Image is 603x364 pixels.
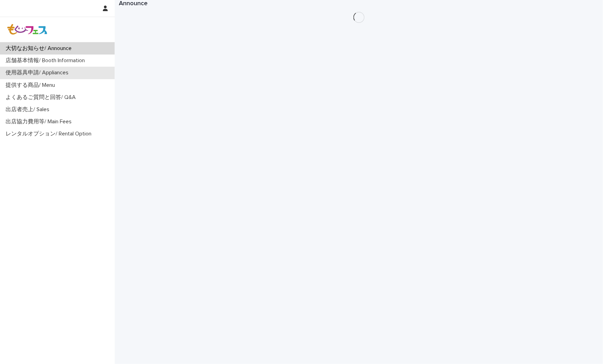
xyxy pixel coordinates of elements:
[3,69,74,76] p: 使用器具申請/ Appliances
[3,45,77,52] p: 大切なお知らせ/ Announce
[3,118,77,125] p: 出店協力費用等/ Main Fees
[3,57,90,64] p: 店舗基本情報/ Booth Information
[3,106,55,113] p: 出店者売上/ Sales
[6,23,49,36] img: Z8gcrWHQVC4NX3Wf4olx
[3,131,97,137] p: レンタルオプション/ Rental Option
[3,82,60,89] p: 提供する商品/ Menu
[3,94,81,101] p: よくあるご質問と回答/ Q&A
